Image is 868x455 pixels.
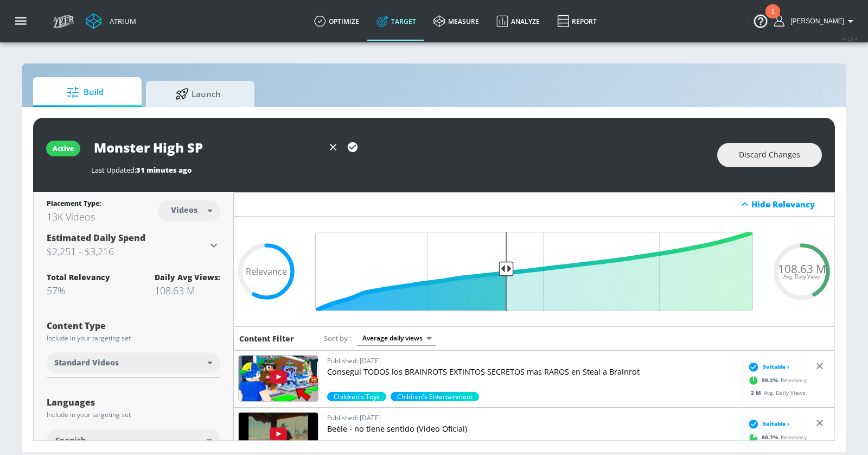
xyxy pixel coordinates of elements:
[157,81,239,107] span: Launch
[778,263,826,274] span: 108.63 M
[327,392,386,401] span: Children's Toys
[745,5,776,36] button: Open Resource Center, 1 new notification
[324,333,352,343] span: Sort by
[763,363,789,371] span: Suitable ›
[53,144,74,153] div: active
[47,199,101,210] div: Placement Type:
[745,361,789,372] div: Suitable ›
[842,36,857,42] span: v 4.25.4
[54,357,119,368] span: Standard Videos
[327,355,738,366] p: Published: [DATE]
[391,392,479,401] div: 67.9%
[771,11,775,26] div: 1
[47,321,220,330] div: Content Type
[47,284,110,297] div: 57%
[548,2,605,41] a: Report
[47,398,220,407] div: Languages
[91,165,706,175] div: Last Updated:
[47,272,110,282] div: Total Relevancy
[783,274,821,280] span: Avg. Daily Views
[155,284,220,297] div: 108.63 M
[763,420,789,428] span: Suitable ›
[234,192,834,217] div: Hide Relevancy
[745,388,806,396] div: Avg. Daily Views
[47,429,220,451] div: Spanish
[368,2,425,41] a: Target
[239,333,294,344] h6: Content Filter
[745,418,789,429] div: Suitable ›
[327,412,738,424] p: Published: [DATE]
[327,366,738,377] p: Conseguí TODOS los BRAINROTS EXTINTOS SECRETOS mas RAROS en Steal a Brainrot
[327,412,738,449] a: Published: [DATE]Beéle - no tiene sentido (Video Oficial)
[739,148,800,162] span: Discard Changes
[762,433,781,441] span: 80.1 %
[305,2,368,41] a: optimize
[327,355,738,392] a: Published: [DATE]Conseguí TODOS los BRAINROTS EXTINTOS SECRETOS mas RAROS en Steal a Brainrot
[165,205,203,214] div: Videos
[136,165,192,175] span: 31 minutes ago
[44,79,126,105] span: Build
[391,392,479,401] span: Children's Entertainment
[47,412,220,418] div: Include in your targeting set
[155,272,220,282] div: Daily Avg Views:
[745,429,807,445] div: Relevancy
[745,372,807,388] div: Relevancy
[55,435,86,446] span: Spanish
[751,199,828,210] div: Hide Relevancy
[310,232,758,311] input: Final Threshold
[47,210,101,223] div: 13K Videos
[47,335,220,342] div: Include in your targeting set
[47,232,220,259] div: Estimated Daily Spend$2,251 - $3,216
[246,267,287,276] span: Relevance
[762,376,781,384] span: 99.2 %
[47,244,207,259] h3: $2,251 - $3,216
[357,331,436,345] div: Average daily views
[47,232,145,244] span: Estimated Daily Spend
[751,388,764,396] span: 2 M
[86,13,136,29] a: Atrium
[239,356,318,401] img: 23xL6ZFbVFw
[327,392,386,401] div: 99.2%
[717,143,822,167] button: Discard Changes
[488,2,548,41] a: Analyze
[327,424,738,434] p: Beéle - no tiene sentido (Video Oficial)
[786,17,844,25] span: login as: casey.cohen@zefr.com
[105,16,136,26] div: Atrium
[774,15,857,28] button: [PERSON_NAME]
[425,2,488,41] a: measure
